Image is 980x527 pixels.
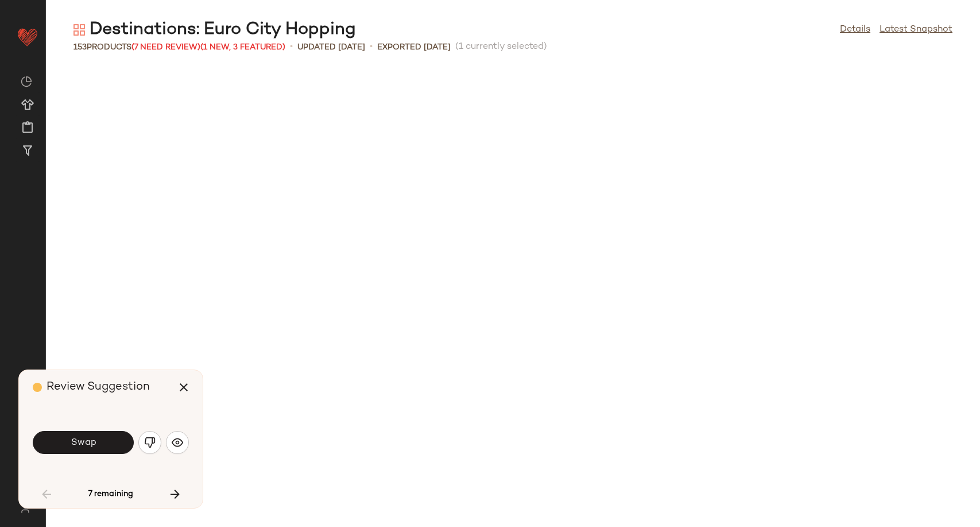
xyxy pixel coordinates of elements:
[73,43,87,52] span: 153
[172,437,183,448] img: svg%3e
[73,41,285,53] div: Products
[33,431,134,454] button: Swap
[73,24,85,36] img: svg%3e
[21,76,32,87] img: svg%3e
[47,381,150,393] span: Review Suggestion
[455,40,547,54] span: (1 currently selected)
[200,43,285,52] span: (1 New, 3 Featured)
[16,25,39,48] img: heart_red.DM2ytmEG.svg
[88,489,133,499] span: 7 remaining
[70,437,96,448] span: Swap
[880,23,952,37] a: Latest Snapshot
[73,18,356,41] div: Destinations: Euro City Hopping
[290,40,293,54] span: •
[297,41,365,53] p: updated [DATE]
[131,43,200,52] span: (7 Need Review)
[14,504,36,513] img: svg%3e
[377,41,451,53] p: Exported [DATE]
[370,40,373,54] span: •
[144,437,156,448] img: svg%3e
[840,23,870,37] a: Details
